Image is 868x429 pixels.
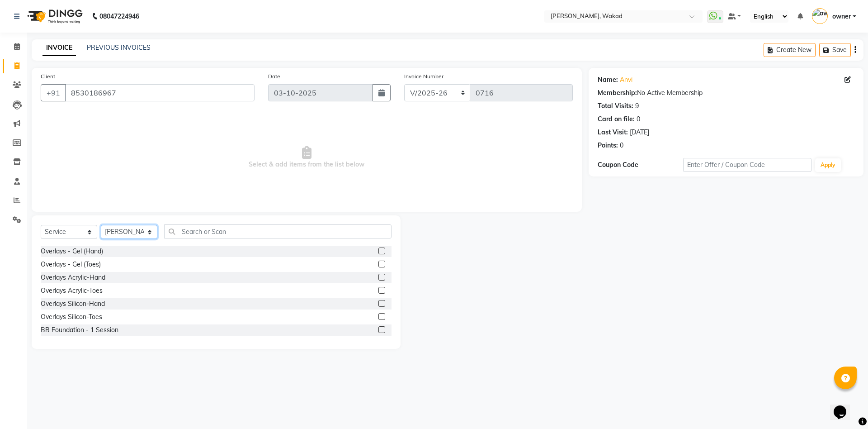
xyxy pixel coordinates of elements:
button: Create New [764,43,816,57]
a: Anvi [620,75,632,85]
div: Membership: [598,88,637,98]
div: 9 [635,101,639,111]
div: Card on file: [598,114,635,124]
a: INVOICE [42,40,76,56]
b: 08047224946 [99,4,139,29]
div: BB Foundation - 1 Session [41,325,118,335]
span: Select & add items from the list below [41,112,573,203]
button: +91 [41,84,66,101]
input: Enter Offer / Coupon Code [683,158,811,172]
div: Points: [598,141,618,150]
div: Overlays Acrylic-Hand [41,273,105,282]
iframe: chat widget [830,393,859,420]
div: Overlays - Gel (Hand) [41,247,103,256]
label: Invoice Number [404,72,443,81]
div: Name: [598,75,618,85]
div: Overlays Silicon-Toes [41,312,102,322]
label: Date [268,72,280,81]
button: Apply [815,158,841,172]
div: Last Visit: [598,128,628,137]
div: Overlays Silicon-Hand [41,299,105,309]
label: Client [41,72,55,81]
input: Search or Scan [164,224,392,238]
input: Search by Name/Mobile/Email/Code [65,84,255,101]
div: 0 [637,114,640,124]
div: Coupon Code [598,160,683,170]
div: Overlays Acrylic-Toes [41,286,103,296]
div: Overlays - Gel (Toes) [41,260,101,269]
img: owner [812,8,828,24]
a: PREVIOUS INVOICES [87,43,151,52]
div: No Active Membership [598,88,854,98]
div: Total Visits: [598,101,633,111]
div: [DATE] [630,128,649,137]
span: owner [832,12,851,21]
img: logo [23,4,85,29]
button: Save [819,43,851,57]
div: 0 [620,141,623,150]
